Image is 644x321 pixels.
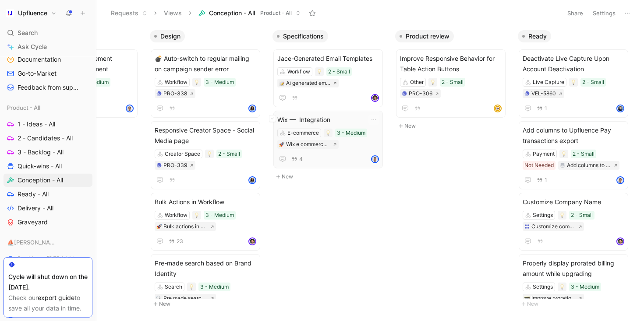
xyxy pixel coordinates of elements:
[205,211,234,220] div: 3 - Medium
[4,101,92,114] div: Product - All
[395,30,454,42] button: Product review
[428,78,437,87] div: 💡
[189,284,194,290] img: 💡
[150,299,265,309] button: New
[410,78,424,87] div: Other
[559,213,565,218] img: 💡
[272,171,388,182] button: New
[167,237,185,246] button: 23
[531,89,556,98] div: VEL-5860
[165,78,188,87] div: Workflow
[192,78,201,87] div: 💡
[4,216,92,229] a: Graveyard
[273,49,383,107] a: Jace-Generated Email TemplatesWorkflow2 - Small📝Ai generated email templatesavatar
[533,78,564,87] div: Live Capture
[249,238,255,244] img: avatar
[4,160,92,173] a: Quick-wins - All
[518,299,633,309] button: New
[519,49,628,118] a: Deactivate Live Capture Upon Account DeactivationLive Capture2 - SmallVEL-58601avatar
[150,30,185,42] button: Design
[194,80,199,85] img: 💡
[442,78,464,87] div: 2 - Small
[324,129,333,137] div: 💡
[18,28,38,38] span: Search
[406,32,449,41] span: Product review
[260,9,292,17] span: Product - All
[531,222,576,231] div: Customize company name
[535,175,549,185] button: 1
[558,211,566,220] div: 💡
[155,258,256,279] span: Pre-made search based on Brand Identity
[4,67,92,80] a: Go-to-Market
[519,121,628,189] a: Add columns to Upfluence Pay transactions exportPayment2 - SmallNot NeededAdd columns to upfluenc...
[18,148,64,157] span: 3 - Backlog - All
[589,7,619,19] button: Settings
[107,7,151,20] button: Requests
[328,67,350,76] div: 2 - Small
[194,213,199,218] img: 💡
[286,79,330,87] div: Ai generated email templates
[299,157,303,162] span: 4
[396,49,506,118] a: Improve Responsive Behavior for Table Action ButtonsOther2 - SmallPRO-306avatar
[7,103,40,112] span: Product - All
[395,121,511,131] button: New
[571,80,576,85] img: 💡
[269,26,392,186] div: SpecificationsNew
[18,55,61,64] span: Documentation
[7,238,57,247] span: ⛵️[PERSON_NAME]
[163,161,187,170] div: PRO-339
[617,105,623,112] img: avatar
[519,193,628,251] a: Customize Company NameSettings2 - SmallCustomize company nameavatar
[326,130,331,136] img: 💡
[317,69,322,74] img: 💡
[165,283,182,291] div: Search
[4,7,59,19] button: UpfluenceUpfluence
[249,105,255,112] img: avatar
[283,32,324,41] span: Specifications
[559,284,565,290] img: 💡
[561,151,566,157] img: 💡
[38,294,74,301] a: export guide
[514,26,637,314] div: ReadyNew
[4,81,92,94] a: Feedback from support
[18,255,82,263] span: Backlog - [PERSON_NAME]
[205,78,234,87] div: 3 - Medium
[279,80,284,86] img: 📝
[156,296,162,301] img: 🔍
[4,26,92,39] div: Search
[151,49,260,118] a: 💣 Auto-switch to regular mailing on campaign sender errorWorkflow3 - MediumPRO-338avatar
[4,132,92,145] a: 2 - Candidates - All
[218,150,240,158] div: 2 - Small
[195,7,304,20] button: Conception - AllProduct - All
[617,238,623,244] img: avatar
[18,9,47,17] h1: Upfluence
[18,176,63,185] span: Conception - All
[4,146,92,159] a: 3 - Backlog - All
[531,294,576,303] div: Improve proration display while upgrading [DATE] plan
[155,125,256,146] span: Responsive Creator Space - Social Media page
[567,161,611,170] div: Add columns to upfluence pay transactions export
[273,111,383,168] a: Wix — IntegrationE-commerce3 - Medium🚀Wix e commerce integration4avatar
[559,150,568,158] div: 💡
[524,296,530,301] img: 💳
[177,239,183,244] span: 23
[18,134,73,143] span: 2 - Candidates - All
[192,211,201,220] div: 💡
[18,204,53,213] span: Delivery - All
[286,140,330,149] div: Wix e commerce integration
[4,53,92,66] a: Documentation
[4,188,92,201] a: Ready - All
[571,283,599,291] div: 3 - Medium
[200,283,229,291] div: 3 - Medium
[400,53,502,74] span: Improve Responsive Behavior for Table Action Buttons
[8,293,88,314] div: Check our to save all your data in time.
[533,211,553,220] div: Settings
[155,197,256,207] span: Bulk Actions in Workflow
[207,151,212,157] img: 💡
[249,177,255,183] img: avatar
[523,53,624,74] span: Deactivate Live Capture Upon Account Deactivation
[571,211,593,220] div: 2 - Small
[18,162,62,171] span: Quick-wins - All
[272,30,328,42] button: Specifications
[163,89,187,98] div: PRO-338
